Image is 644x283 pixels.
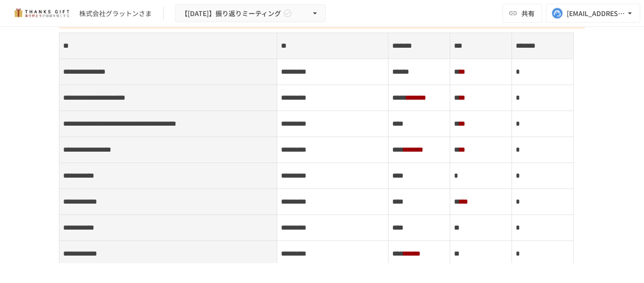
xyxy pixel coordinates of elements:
[567,8,625,19] div: [EMAIL_ADDRESS][DOMAIN_NAME]
[79,9,152,18] div: 株式会社グラットンさま
[175,4,326,23] button: 【[DATE]】振り返りミーティング
[181,8,281,19] span: 【[DATE]】振り返りミーティング
[11,6,72,21] img: mMP1OxWUAhQbsRWCurg7vIHe5HqDpP7qZo7fRoNLXQh
[503,4,542,23] button: 共有
[521,8,535,18] span: 共有
[546,4,640,23] button: [EMAIL_ADDRESS][DOMAIN_NAME]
